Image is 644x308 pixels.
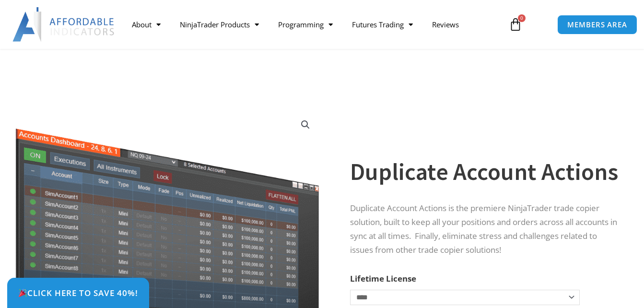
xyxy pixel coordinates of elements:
[18,289,138,297] span: Click Here to save 40%!
[19,289,27,297] img: 🎉
[557,15,637,35] a: MEMBERS AREA
[350,155,620,189] h1: Duplicate Account Actions
[7,278,149,308] a: 🎉Click Here to save 40%!
[12,7,116,42] img: LogoAI | Affordable Indicators – NinjaTrader
[494,11,537,38] a: 0
[567,21,627,28] span: MEMBERS AREA
[350,273,416,284] label: Lifetime License
[422,13,468,36] a: Reviews
[170,13,269,36] a: NinjaTrader Products
[122,13,170,36] a: About
[342,13,422,36] a: Futures Trading
[122,13,503,36] nav: Menu
[297,116,314,133] a: View full-screen image gallery
[350,201,620,257] p: Duplicate Account Actions is the premiere NinjaTrader trade copier solution, built to keep all yo...
[269,13,342,36] a: Programming
[518,14,526,22] span: 0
